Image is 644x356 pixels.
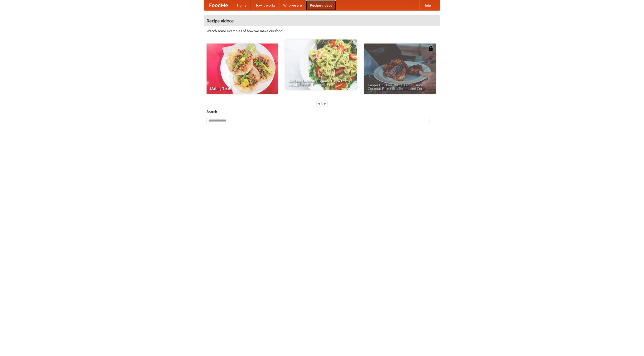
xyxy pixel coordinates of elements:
a: Home [233,0,251,10]
a: FoodMe [204,0,233,10]
a: Recipe videos [306,0,336,10]
a: How it works [251,0,279,10]
span: Making Tacos [210,87,274,90]
img: 483408.png [428,46,433,51]
div: « [317,100,321,107]
h4: Recipe videos [204,16,440,26]
p: Watch some examples of how we make our food! [207,28,437,33]
h5: Search [207,109,437,114]
a: Help [419,0,435,10]
span: An Easy, Summery Tomato Pasta That's Ready for Fall [289,79,353,86]
a: Who we are [279,0,306,10]
a: An Easy, Summery Tomato Pasta That's Ready for Fall [285,39,357,90]
div: » [323,100,327,107]
a: Making Tacos [207,44,278,94]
